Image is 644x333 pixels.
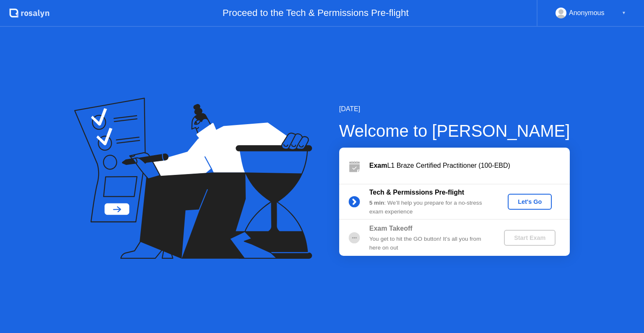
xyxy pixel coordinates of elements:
div: : We’ll help you prepare for a no-stress exam experience [369,199,490,216]
div: ▼ [622,8,626,18]
b: Exam Takeoff [369,225,413,232]
button: Start Exam [504,230,556,246]
b: Exam [369,162,387,169]
div: [DATE] [339,104,570,114]
div: Start Exam [507,234,552,241]
button: Let's Go [508,194,552,210]
div: You get to hit the GO button! It’s all you from here on out [369,235,490,252]
b: Tech & Permissions Pre-flight [369,189,464,196]
div: Let's Go [511,198,548,205]
div: Anonymous [569,8,605,18]
b: 5 min [369,200,384,206]
div: L1 Braze Certified Practitioner (100-EBD) [369,161,570,171]
div: Welcome to [PERSON_NAME] [339,118,570,143]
